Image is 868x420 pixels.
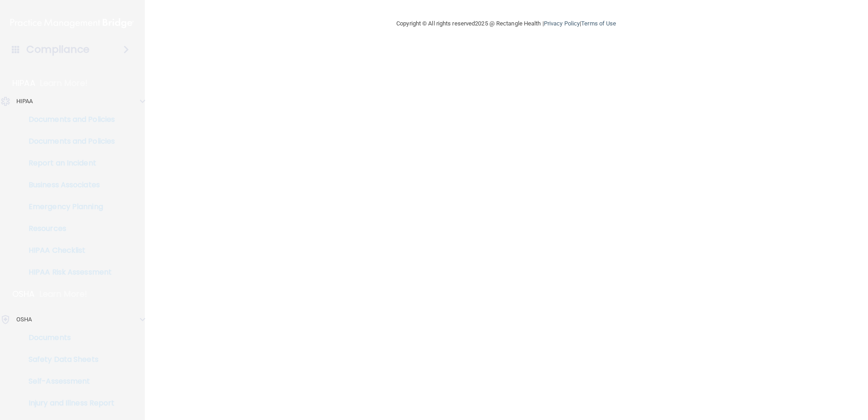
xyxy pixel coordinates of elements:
p: Documents and Policies [6,115,130,124]
p: HIPAA [12,78,35,89]
p: Safety Data Sheets [6,355,130,364]
p: Report an Incident [6,159,130,168]
p: OSHA [12,289,35,300]
p: Resources [6,224,130,233]
div: Copyright © All rights reserved 2025 @ Rectangle Health | | [340,9,672,38]
p: Self-Assessment [6,377,130,386]
p: HIPAA Checklist [6,246,130,255]
p: Business Associates [6,180,130,190]
p: OSHA [16,314,32,325]
a: Privacy Policy [544,20,580,27]
p: Learn More! [39,289,88,300]
p: Documents [6,333,130,342]
p: Emergency Planning [6,202,130,211]
p: HIPAA [16,96,33,107]
p: Learn More! [40,78,88,89]
p: Injury and Illness Report [6,399,130,408]
h4: Compliance [26,43,89,56]
img: PMB logo [10,14,134,32]
a: Terms of Use [581,20,616,27]
p: HIPAA Risk Assessment [6,268,130,277]
p: Documents and Policies [6,137,130,146]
